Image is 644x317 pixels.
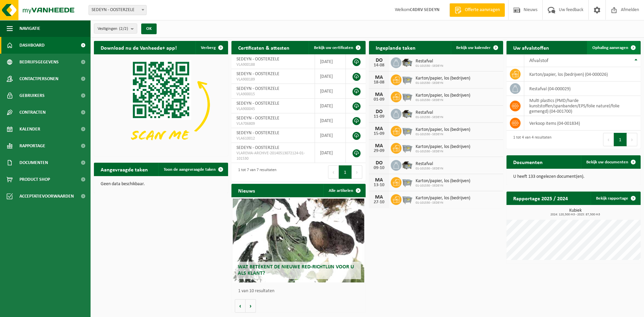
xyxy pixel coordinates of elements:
[401,125,413,136] img: WB-2500-GAL-GY-01
[233,199,364,282] a: Wat betekent de nieuwe RED-richtlijn voor u als klant?
[94,23,137,34] button: Vestigingen(2/2)
[236,136,310,141] span: VLA610012
[236,92,310,97] span: VLA900015
[235,165,276,179] div: 1 tot 7 van 7 resultaten
[524,82,641,96] td: restafval (04-000029)
[416,184,470,188] span: 01-101530 - SEDEYN
[315,113,346,128] td: [DATE]
[372,75,386,80] div: MA
[416,76,470,81] span: Karton/papier, los (bedrijven)
[89,5,146,15] span: SEDEYN - OOSTERZELE
[416,59,443,64] span: Restafval
[506,192,575,205] h2: Rapportage 2025 / 2024
[19,171,50,188] span: Product Shop
[19,104,46,121] span: Contracten
[372,126,386,131] div: MA
[401,56,413,68] img: WB-5000-GAL-GY-01
[416,110,443,115] span: Restafval
[416,64,443,68] span: 01-101530 - SEDEYN
[231,184,262,197] h2: Nieuws
[328,165,339,179] button: Previous
[236,116,279,121] span: SEDEYN - OOSTERZELE
[315,128,346,143] td: [DATE]
[410,7,439,12] strong: C4DRV SEDEYN
[401,176,413,188] img: WB-2500-GAL-GY-01
[592,46,628,50] span: Ophaling aanvragen
[235,299,246,313] button: Vorige
[372,63,386,68] div: 14-08
[19,54,59,70] span: Bedrijfsgegevens
[19,70,58,87] span: Contactpersonen
[401,142,413,153] img: WB-2500-GAL-GY-01
[315,84,346,99] td: [DATE]
[416,93,470,98] span: Karton/papier, los (bedrijven)
[372,183,386,188] div: 13-10
[372,131,386,136] div: 15-09
[372,195,386,200] div: MA
[236,77,310,82] span: VLA900189
[236,121,310,126] span: VLA706809
[19,188,74,205] span: Acceptatievoorwaarden
[591,192,640,205] a: Bekijk rapportage
[416,201,470,205] span: 01-101530 - SEDEYN
[372,177,386,183] div: MA
[401,159,413,170] img: WB-5000-GAL-GY-01
[416,161,443,167] span: Restafval
[196,41,227,54] button: Verberg
[451,41,502,54] a: Bekijk uw kalender
[236,106,310,112] span: VLA900045
[416,150,470,154] span: 01-101530 - SEDEYN
[524,67,641,82] td: karton/papier, los (bedrijven) (04-000026)
[238,289,362,294] p: 1 van 10 resultaten
[19,138,45,154] span: Rapportage
[372,92,386,97] div: MA
[372,58,386,63] div: DO
[416,196,470,201] span: Karton/papier, los (bedrijven)
[236,145,279,150] span: SEDEYN - OOSTERZELE
[164,167,216,172] span: Toon de aangevraagde taken
[401,91,413,102] img: WB-2500-GAL-GY-01
[141,23,157,34] button: OK
[236,57,279,62] span: SEDEYN - OOSTERZELE
[101,182,221,187] p: Geen data beschikbaar.
[94,41,183,54] h2: Download nu de Vanheede+ app!
[416,167,443,171] span: 01-101530 - SEDEYN
[236,130,279,136] span: SEDEYN - OOSTERZELE
[416,98,470,102] span: 01-101530 - SEDEYN
[401,108,413,119] img: WB-5000-GAL-GY-01
[315,54,346,69] td: [DATE]
[372,166,386,170] div: 09-10
[456,46,491,50] span: Bekijk uw kalender
[19,20,40,37] span: Navigatie
[315,99,346,113] td: [DATE]
[510,213,641,216] span: 2024: 120,500 m3 - 2025: 87,500 m3
[449,3,505,17] a: Offerte aanvragen
[236,86,279,91] span: SEDEYN - OOSTERZELE
[231,41,296,54] h2: Certificaten & attesten
[94,163,155,176] h2: Aangevraagde taken
[372,97,386,102] div: 01-09
[506,155,549,168] h2: Documenten
[19,121,40,138] span: Kalender
[587,41,640,54] a: Ophaling aanvragen
[416,144,470,150] span: Karton/papier, los (bedrijven)
[614,133,627,146] button: 1
[510,132,551,147] div: 1 tot 4 van 4 resultaten
[94,54,228,155] img: Download de VHEPlus App
[581,155,640,169] a: Bekijk uw documenten
[352,165,362,179] button: Next
[416,127,470,133] span: Karton/papier, los (bedrijven)
[627,133,637,146] button: Next
[309,41,365,54] a: Bekijk uw certificaten
[314,46,353,50] span: Bekijk uw certificaten
[315,143,346,163] td: [DATE]
[513,174,634,179] p: U heeft 133 ongelezen document(en).
[416,133,470,137] span: 01-101530 - SEDEYN
[236,151,310,161] span: VLAREMA-ARCHIVE-20140513072124-01-101530
[506,41,556,54] h2: Uw afvalstoffen
[416,81,470,85] span: 01-101530 - SEDEYN
[401,193,413,205] img: WB-2500-GAL-GY-01
[372,200,386,205] div: 27-10
[372,114,386,119] div: 11-09
[369,41,422,54] h2: Ingeplande taken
